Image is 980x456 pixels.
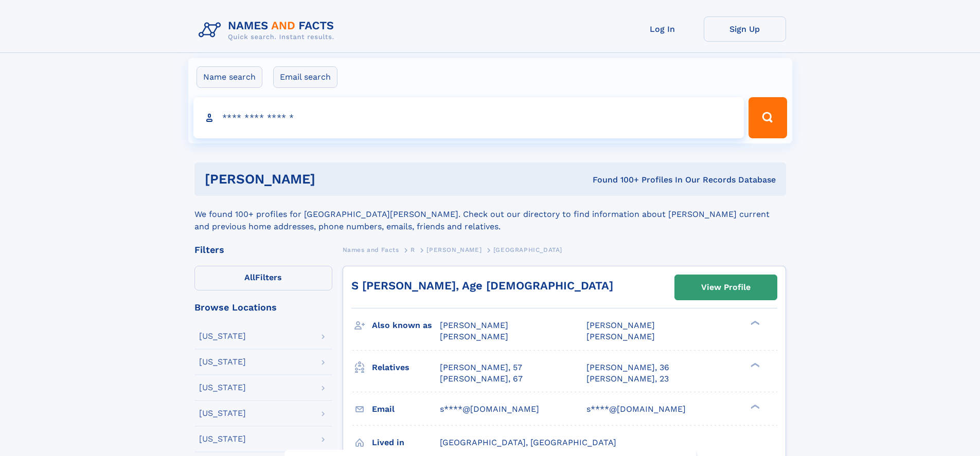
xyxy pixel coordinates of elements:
a: [PERSON_NAME], 23 [586,373,669,385]
div: [US_STATE] [199,358,246,366]
div: [US_STATE] [199,435,246,443]
span: [PERSON_NAME] [426,246,482,253]
span: [PERSON_NAME] [440,332,508,341]
a: S [PERSON_NAME], Age [DEMOGRAPHIC_DATA] [351,279,613,292]
div: View Profile [701,276,751,299]
div: ❯ [748,320,760,326]
a: [PERSON_NAME] [426,243,482,256]
a: Sign Up [704,16,786,42]
h3: Email [372,400,440,418]
h3: Lived in [372,434,440,451]
span: [PERSON_NAME] [586,320,655,330]
a: Log In [621,16,704,42]
input: search input [193,97,744,138]
a: R [411,243,415,256]
span: R [411,246,415,253]
label: Filters [194,266,332,290]
label: Name search [197,66,262,88]
div: Found 100+ Profiles In Our Records Database [454,174,776,186]
div: Browse Locations [194,303,332,312]
a: [PERSON_NAME], 57 [440,362,522,373]
a: View Profile [675,275,777,300]
span: [PERSON_NAME] [586,332,655,341]
div: [US_STATE] [199,409,246,417]
span: [GEOGRAPHIC_DATA] [493,246,562,253]
h1: [PERSON_NAME] [205,173,454,186]
label: Email search [273,66,337,88]
h3: Also known as [372,317,440,334]
a: [PERSON_NAME], 36 [586,362,669,373]
div: Filters [194,245,332,254]
span: [PERSON_NAME] [440,320,508,330]
img: Logo Names and Facts [194,16,343,44]
div: We found 100+ profiles for [GEOGRAPHIC_DATA][PERSON_NAME]. Check out our directory to find inform... [194,196,786,233]
a: [PERSON_NAME], 67 [440,373,523,385]
div: [US_STATE] [199,332,246,340]
button: Search Button [749,97,787,138]
div: [US_STATE] [199,384,246,392]
h3: Relatives [372,359,440,376]
span: All [244,272,255,282]
a: Names and Facts [343,243,399,256]
span: [GEOGRAPHIC_DATA], [GEOGRAPHIC_DATA] [440,437,616,447]
div: ❯ [748,361,760,368]
div: ❯ [748,403,760,410]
